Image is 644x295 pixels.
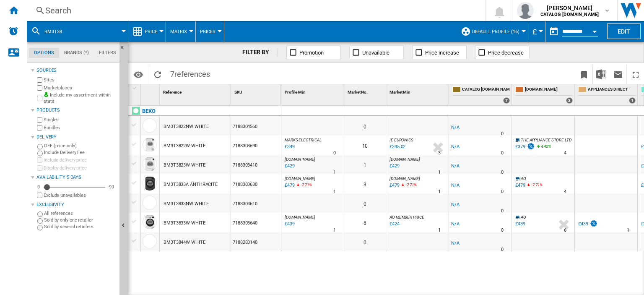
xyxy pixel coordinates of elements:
span: Promotion [299,50,324,56]
span: Default profile (16) [472,29,519,34]
span: AO [521,215,526,219]
div: FILTER BY [242,48,278,57]
input: Sites [37,77,42,83]
div: SKU Sort None [233,84,281,97]
button: Reload [149,64,166,84]
div: Last updated : Thursday, 11 September 2025 07:02 [388,143,405,151]
span: Unavailable [362,50,390,56]
img: profile.jpg [517,2,534,19]
button: Hide [119,42,130,57]
md-tab-item: Options [29,48,59,58]
b: CATALOG [DOMAIN_NAME] [540,12,599,17]
span: AO MEMBER PRICE [390,215,424,219]
div: Products [36,107,116,114]
div: 7 offers sold by CATALOG BEKO.UK [503,97,510,104]
div: Delivery Time : 0 day [501,245,504,254]
div: Sort None [161,84,231,97]
span: [DOMAIN_NAME] [525,86,573,94]
i: % [405,181,410,191]
div: Last updated : Wednesday, 10 September 2025 10:03 [283,181,295,190]
div: £379 [515,144,525,149]
span: [DOMAIN_NAME] [390,157,420,162]
button: Default profile (16) [472,21,524,42]
span: [DOMAIN_NAME] [285,157,315,162]
img: alerts-logo.svg [8,26,18,36]
label: Include my assortment within stats [44,92,116,105]
div: N/A [451,123,460,132]
div: N/A [451,162,460,170]
div: N/A [451,220,460,228]
span: Market Min [390,90,410,94]
span: Matrix [170,29,187,34]
div: 0 [344,232,386,251]
button: Open calendar [587,23,602,38]
div: 3 offers sold by AMAZON.CO.UK [566,97,573,104]
div: £439 [577,220,598,228]
span: THE APPLIANCE STORE LTD [521,138,571,142]
div: £479 [515,183,525,188]
div: APPLIANCES DIRECT 1 offers sold by APPLIANCES DIRECT [576,84,637,105]
button: Promotion [286,46,341,59]
span: MARKS ELECTRICAL [285,138,321,142]
span: Price decrease [488,50,524,56]
div: Sort None [283,84,344,97]
div: Delivery Time : 3 days [438,149,441,157]
div: Last updated : Wednesday, 10 September 2025 10:03 [388,162,400,170]
div: BM3T3823W WHITE [164,156,205,175]
span: bm3t38 [44,29,62,34]
div: Delivery Time : 1 day [333,188,336,196]
div: Delivery [36,134,116,141]
div: Delivery Time : 1 day [438,168,441,177]
span: Market No. [348,90,368,94]
div: bm3t38 [31,21,124,42]
md-tab-item: Brands (*) [59,48,94,58]
button: Price [145,21,161,42]
div: Last updated : Thursday, 11 September 2025 05:49 [283,143,295,151]
div: Sort None [346,84,386,97]
div: Delivery Time : 1 day [627,226,629,235]
span: [DOMAIN_NAME] [285,215,315,219]
div: Last updated : Wednesday, 10 September 2025 10:03 [388,181,400,190]
div: Profile Min Sort None [283,84,344,97]
div: Sort None [233,84,281,97]
button: Matrix [170,21,191,42]
div: Delivery Time : 0 day [501,168,504,177]
div: 90 [107,184,116,190]
label: Include Delivery Fee [44,149,116,156]
span: Prices [200,29,216,34]
span: Profile Min [285,90,306,94]
div: £479 [514,181,525,190]
div: Delivery Time : 0 day [501,226,504,235]
label: Exclude unavailables [44,192,116,198]
span: -7.71 [301,183,309,187]
input: Include Delivery Fee [37,151,43,156]
input: Singles [37,117,42,123]
img: excel-24x24.png [596,69,606,79]
div: Delivery Time : 1 day [438,226,441,235]
span: 4.42 [541,144,548,149]
div: Last updated : Wednesday, 10 September 2025 10:03 [283,162,295,170]
div: Delivery Time : 1 day [333,168,336,177]
span: -7.71 [405,183,414,187]
button: bm3t38 [44,21,70,42]
div: 10 [344,136,386,155]
input: OFF (price only) [37,144,43,149]
div: Delivery Time : 0 day [501,149,504,157]
span: APPLIANCES DIRECT [588,86,636,94]
div: 0 [344,116,386,136]
div: Sort None [143,84,159,97]
div: Reference Sort None [161,84,231,97]
div: 7188303690 [231,136,281,155]
button: Prices [200,21,220,42]
span: SKU [234,90,242,94]
img: promotionV3.png [527,143,535,150]
div: BM3T3833NW WHITE [164,194,208,214]
span: £ [532,27,537,36]
div: 1 offers sold by APPLIANCES DIRECT [629,97,636,104]
div: Sort None [388,84,449,97]
div: N/A [451,143,460,151]
md-slider: Availability [44,183,105,191]
div: Delivery Time : 1 day [438,188,441,196]
div: Delivery Time : 4 days [564,149,566,157]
